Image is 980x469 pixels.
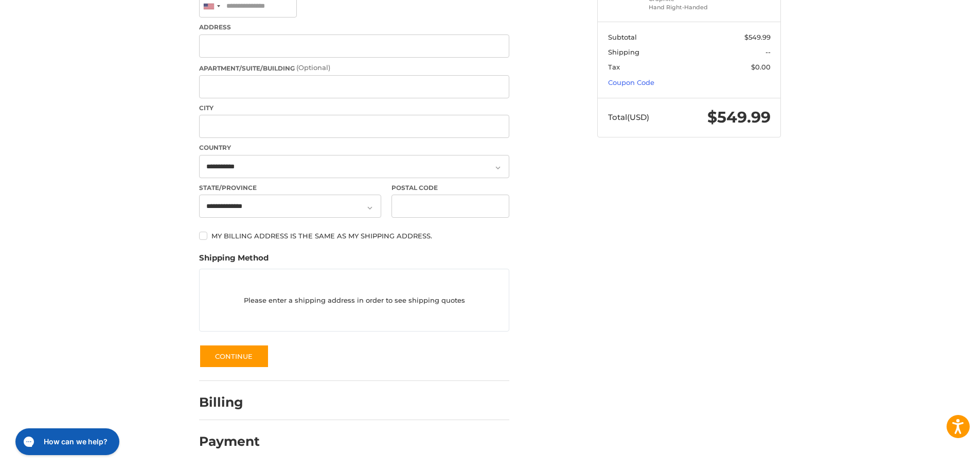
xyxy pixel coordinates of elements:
iframe: Google Customer Reviews [895,441,980,469]
h2: Payment [199,433,260,449]
p: Please enter a shipping address in order to see shipping quotes [200,290,509,310]
span: -- [765,48,771,56]
label: City [199,103,509,113]
label: State/Province [199,183,381,193]
label: Address [199,23,509,32]
li: Hand Right-Handed [649,3,727,12]
span: Shipping [608,48,639,56]
span: $0.00 [751,63,771,71]
button: Continue [199,344,269,368]
span: Tax [608,63,620,71]
h2: Billing [199,394,259,410]
label: Postal Code [391,183,510,193]
span: $549.99 [744,33,771,41]
span: $549.99 [707,108,771,127]
a: Coupon Code [608,78,654,86]
span: Subtotal [608,33,637,41]
span: Total (USD) [608,112,649,122]
iframe: Gorgias live chat messenger [10,425,122,459]
label: Apartment/Suite/Building [199,63,509,73]
small: (Optional) [296,63,330,72]
label: My billing address is the same as my shipping address. [199,232,509,240]
label: Country [199,143,509,152]
legend: Shipping Method [199,252,269,269]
